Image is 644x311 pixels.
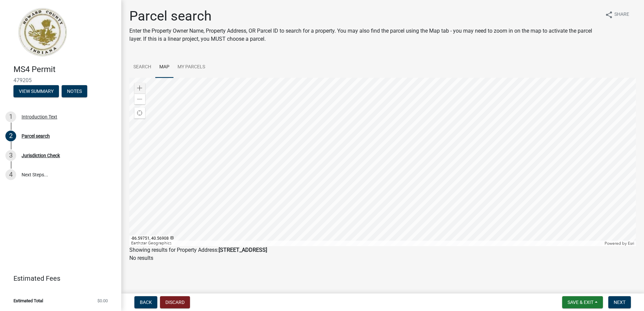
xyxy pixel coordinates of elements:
[134,108,145,118] div: Find my location
[129,254,636,262] p: No results
[600,8,635,21] button: shareShare
[62,85,87,97] button: Notes
[562,296,603,308] button: Save & Exit
[5,111,16,122] div: 1
[608,296,631,308] button: Next
[219,247,267,253] strong: [STREET_ADDRESS]
[173,57,209,78] a: My Parcels
[614,11,629,19] span: Share
[62,89,87,94] wm-modal-confirm: Notes
[568,300,593,305] span: Save & Exit
[129,57,155,78] a: Search
[13,85,59,97] button: View Summary
[22,153,60,158] div: Jurisdiction Check
[97,299,108,303] span: $0.00
[22,114,57,119] div: Introduction Text
[129,27,600,43] p: Enter the Property Owner Name, Property Address, OR Parcel ID to search for a property. You may a...
[160,296,190,308] button: Discard
[13,89,59,94] wm-modal-confirm: Summary
[5,272,110,285] a: Estimated Fees
[129,8,600,24] h1: Parcel search
[5,131,16,141] div: 2
[134,296,157,308] button: Back
[5,150,16,161] div: 3
[155,57,173,78] a: Map
[5,169,16,180] div: 4
[140,300,152,305] span: Back
[134,94,145,104] div: Zoom out
[13,65,116,74] h4: MS4 Permit
[13,7,71,58] img: Howard County, Indiana
[13,77,108,83] span: 479205
[22,134,50,138] div: Parcel search
[13,299,43,303] span: Estimated Total
[129,241,603,246] div: Earthstar Geographics
[603,241,636,246] div: Powered by
[129,246,636,254] div: Showing results for Property Address:
[628,241,634,246] a: Esri
[605,11,613,19] i: share
[134,83,145,94] div: Zoom in
[614,300,625,305] span: Next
